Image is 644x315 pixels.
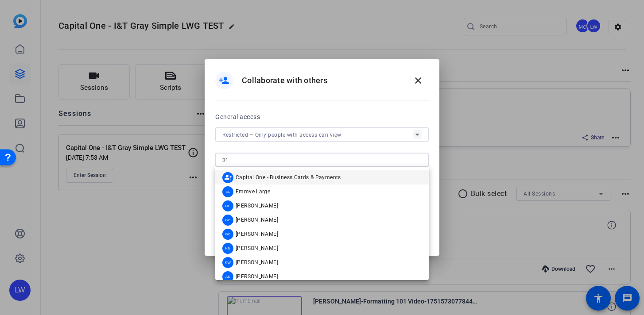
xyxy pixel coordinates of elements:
h2: General access [215,111,260,122]
h1: Collaborate with others [242,75,327,86]
mat-icon: group_add [223,172,233,183]
span: [PERSON_NAME] [236,216,278,223]
span: [PERSON_NAME] [236,230,278,238]
div: DP [222,200,233,211]
div: KW [222,257,233,268]
div: AK [222,271,233,282]
input: Add others: Type email, team name or team members name [222,154,422,165]
span: [PERSON_NAME] [236,202,278,209]
span: Restricted – Only people with access can view [222,132,341,138]
span: [PERSON_NAME] [236,245,278,252]
div: KN [222,243,233,254]
div: GB [222,215,233,226]
div: GC [222,229,233,240]
span: Capital One - Business Cards & Payments [236,174,341,181]
span: Emmye Large [236,188,270,195]
mat-icon: close [413,75,423,86]
mat-icon: person_add [219,75,229,86]
span: [PERSON_NAME] [236,259,278,266]
span: [PERSON_NAME] [236,273,278,280]
div: EL [222,186,233,197]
